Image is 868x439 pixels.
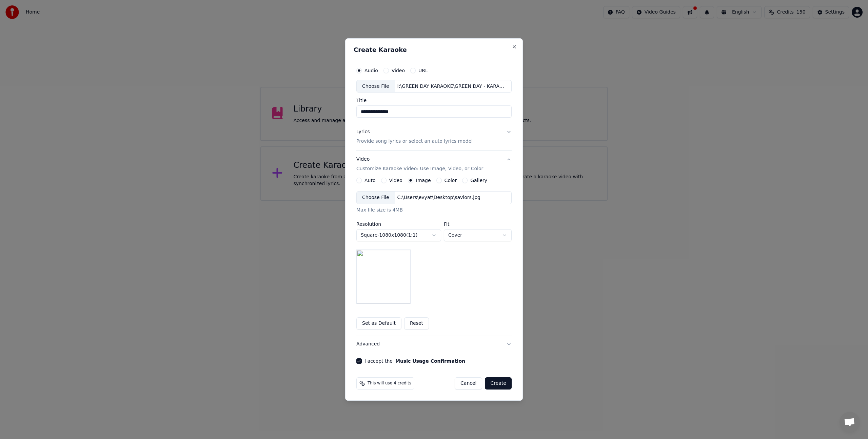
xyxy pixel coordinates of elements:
div: I:\GREEN DAY KARAOKE\GREEN DAY - KARAOKE\14. Saviors\[DOMAIN_NAME] - Green Day - 1981 (320 KBps).mp3 [395,83,510,90]
label: Audio [364,68,378,73]
div: Lyrics [356,129,370,136]
label: Color [445,178,457,183]
span: This will use 4 credits [368,381,411,386]
label: Image [416,178,431,183]
button: LyricsProvide song lyrics or select an auto lyrics model [356,123,512,151]
label: I accept the [364,359,465,363]
label: Title [356,98,512,103]
div: Max file size is 4MB [356,207,512,214]
label: Auto [364,178,376,183]
button: Create [485,377,512,390]
button: I accept the [395,359,465,363]
button: Advanced [356,335,512,353]
div: Video [356,156,483,173]
label: Gallery [470,178,487,183]
div: VideoCustomize Karaoke Video: Use Image, Video, or Color [356,178,512,335]
h2: Create Karaoke [354,47,514,53]
button: Reset [404,317,429,330]
button: Cancel [455,377,482,390]
button: Set as Default [356,317,401,330]
label: Resolution [356,222,441,226]
div: Choose File [357,192,395,204]
button: VideoCustomize Karaoke Video: Use Image, Video, or Color [356,151,512,178]
label: URL [418,68,428,73]
p: Provide song lyrics or select an auto lyrics model [356,138,473,145]
div: C:\Users\evyat\Desktop\saviors.jpg [395,194,483,201]
label: Video [392,68,405,73]
label: Video [389,178,402,183]
div: Choose File [357,80,395,93]
label: Fit [444,222,512,226]
p: Customize Karaoke Video: Use Image, Video, or Color [356,166,483,173]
